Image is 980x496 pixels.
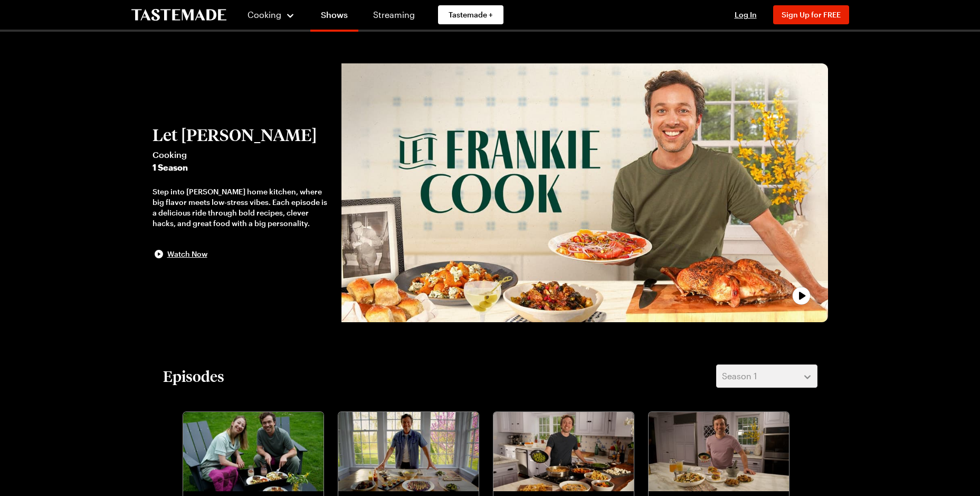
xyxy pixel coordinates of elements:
button: play trailer [341,63,828,322]
button: Sign Up for FREE [773,5,849,24]
h2: Episodes [163,367,224,386]
span: Watch Now [167,249,207,259]
span: Log In [735,10,757,19]
div: Step into [PERSON_NAME] home kitchen, where big flavor meets low-stress vibes. Each episode is a ... [153,186,331,229]
button: Let [PERSON_NAME]Cooking1 SeasonStep into [PERSON_NAME] home kitchen, where big flavor meets low-... [153,125,331,260]
a: Tastemade + [438,5,503,24]
button: Log In [725,10,767,20]
img: Getting the Band Back Together [338,412,479,491]
button: Cooking [248,2,296,27]
img: Let Frankie Cook [341,63,828,322]
h2: Let [PERSON_NAME] [153,125,331,144]
span: 1 Season [153,161,331,174]
img: Pasta From Scratch [493,412,634,491]
span: Cooking [248,10,281,20]
a: To Tastemade Home Page [131,9,226,21]
span: Tastemade + [449,10,493,20]
span: Sign Up for FREE [782,10,841,19]
button: Season 1 [716,364,817,388]
a: Shows [310,2,358,32]
span: Cooking [153,148,331,161]
img: Pancake Stacks and Snacks for Two [183,412,324,491]
span: Season 1 [722,370,757,382]
img: Lunch That Goes the Distance [649,412,789,491]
